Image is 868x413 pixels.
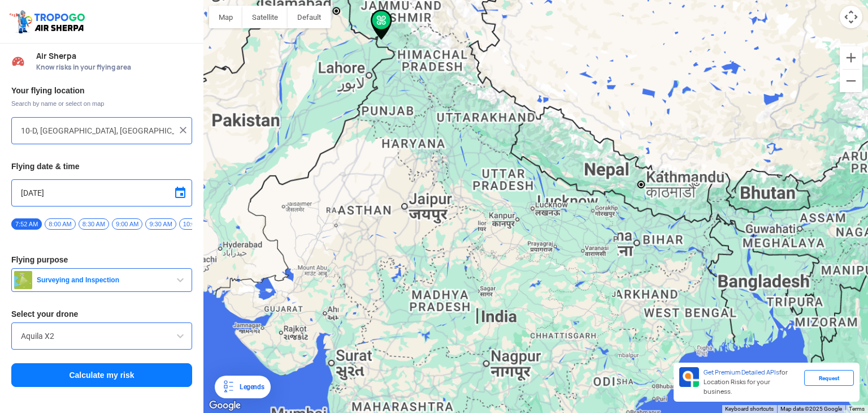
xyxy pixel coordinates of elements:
[36,63,192,72] span: Know risks in your flying area
[21,124,174,137] input: Search your flying location
[145,218,176,230] span: 9:30 AM
[21,329,183,343] input: Search by name or Brand
[235,380,264,394] div: Legends
[11,162,192,170] h3: Flying date & time
[725,405,774,413] button: Keyboard shortcuts
[14,271,32,289] img: survey.png
[780,406,842,412] span: Map data ©2025 Google
[179,218,213,230] span: 10:00 AM
[840,46,862,69] button: Zoom in
[804,370,854,386] div: Request
[840,70,862,92] button: Zoom out
[32,276,173,285] span: Surveying and Inspection
[8,8,89,35] img: ic_tgdronemaps.svg
[112,218,142,230] span: 9:00 AM
[11,87,192,94] h3: Your flying location
[242,6,288,28] button: Show satellite imagery
[11,218,42,230] span: 7:52 AM
[11,363,192,387] button: Calculate my risk
[11,268,192,292] button: Surveying and Inspection
[36,51,192,61] span: Air Sherpa
[840,6,862,28] button: Map camera controls
[679,367,699,387] img: Premium APIs
[11,54,25,68] img: Risk Scores
[704,368,779,376] span: Get Premium Detailed APIs
[206,398,244,413] img: Google
[206,398,244,413] a: Open this area in Google Maps (opens a new window)
[11,310,192,318] h3: Select your drone
[222,380,235,394] img: Legends
[45,218,75,230] span: 8:00 AM
[209,6,242,28] button: Show street map
[849,406,865,412] a: Terms
[11,256,192,264] h3: Flying purpose
[699,367,804,397] div: for Location Risks for your business.
[79,218,109,230] span: 8:30 AM
[177,124,189,136] img: ic_close.png
[21,186,183,200] input: Select Date
[11,99,192,108] span: Search by name or select on map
